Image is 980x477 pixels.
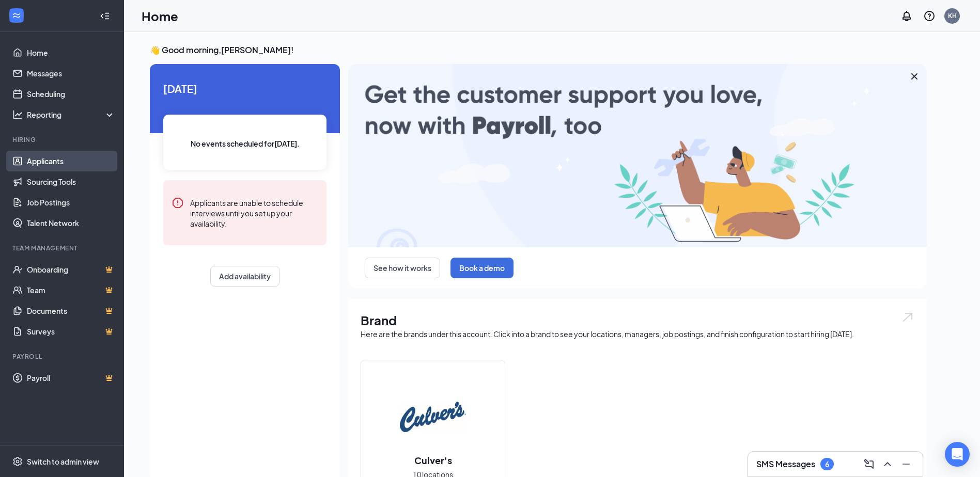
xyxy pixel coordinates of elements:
div: Reporting [27,109,116,120]
svg: Notifications [900,10,913,22]
span: No events scheduled for [DATE] . [191,138,300,149]
svg: QuestionInfo [923,10,936,22]
svg: Cross [908,70,921,83]
a: OnboardingCrown [27,259,115,280]
div: Applicants are unable to schedule interviews until you set up your availability. [190,197,318,229]
svg: Settings [12,456,23,467]
a: Scheduling [27,84,115,104]
button: Book a demo [450,258,514,278]
img: payroll-large.gif [348,64,927,247]
a: Talent Network [27,213,115,233]
a: Job Postings [27,192,115,213]
a: DocumentsCrown [27,300,115,321]
a: TeamCrown [27,280,115,300]
div: Switch to admin view [27,456,99,467]
a: PayrollCrown [27,368,115,388]
div: 6 [825,460,829,469]
a: Messages [27,63,115,84]
svg: Analysis [12,109,23,120]
img: open.6027fd2a22e1237b5b06.svg [901,311,914,323]
h3: SMS Messages [756,458,815,470]
button: ChevronUp [879,456,896,472]
a: Applicants [27,151,115,171]
h3: 👋 Good morning, [PERSON_NAME] ! [150,44,927,56]
button: Add availability [210,266,279,287]
div: Hiring [12,135,113,144]
svg: Minimize [900,458,912,470]
button: Minimize [898,456,914,472]
button: ComposeMessage [861,456,877,472]
img: Culver's [400,384,466,450]
button: See how it works [365,258,440,278]
svg: Collapse [100,11,110,21]
div: Payroll [12,352,113,361]
a: SurveysCrown [27,321,115,342]
h1: Brand [361,311,914,329]
svg: WorkstreamLogo [11,10,22,21]
h2: Culver's [404,454,462,467]
h1: Home [142,7,178,25]
svg: ChevronUp [881,458,894,470]
div: Team Management [12,244,113,252]
span: [DATE] [163,81,326,97]
a: Sourcing Tools [27,171,115,192]
div: Here are the brands under this account. Click into a brand to see your locations, managers, job p... [361,329,914,339]
div: Open Intercom Messenger [945,442,970,467]
svg: Error [172,197,184,209]
div: KH [948,11,957,20]
a: Home [27,42,115,63]
svg: ComposeMessage [863,458,875,470]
